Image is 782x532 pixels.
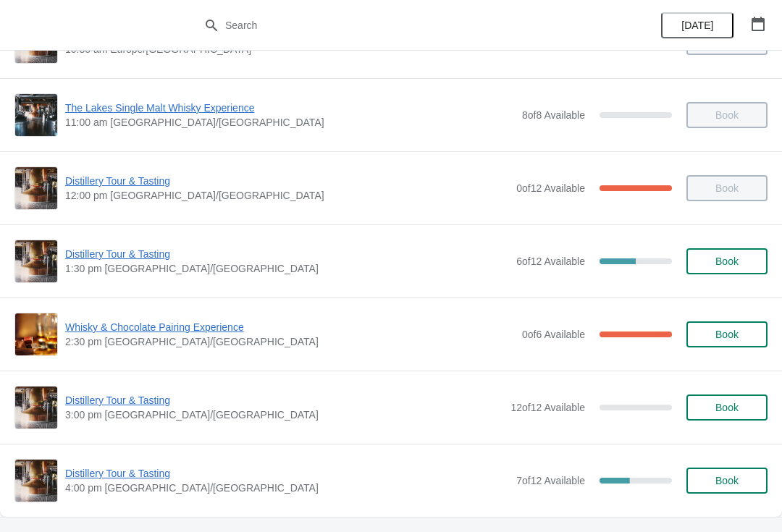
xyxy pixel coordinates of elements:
[715,402,739,413] span: Book
[510,402,585,413] span: 12 of 12 Available
[686,321,768,347] button: Book
[686,248,768,274] button: Book
[516,256,585,267] span: 6 of 12 Available
[516,182,585,194] span: 0 of 12 Available
[15,167,57,209] img: Distillery Tour & Tasting | | 12:00 pm Europe/London
[65,408,503,422] span: 3:00 pm [GEOGRAPHIC_DATA]/[GEOGRAPHIC_DATA]
[65,247,509,261] span: Distillery Tour & Tasting
[516,475,585,486] span: 7 of 12 Available
[224,12,586,38] input: Search
[15,94,57,136] img: The Lakes Single Malt Whisky Experience | | 11:00 am Europe/London
[65,101,515,115] span: The Lakes Single Malt Whisky Experience
[715,256,739,267] span: Book
[65,393,503,408] span: Distillery Tour & Tasting
[65,481,509,495] span: 4:00 pm [GEOGRAPHIC_DATA]/[GEOGRAPHIC_DATA]
[65,174,509,188] span: Distillery Tour & Tasting
[522,329,585,340] span: 0 of 6 Available
[15,240,57,282] img: Distillery Tour & Tasting | | 1:30 pm Europe/London
[661,12,733,38] button: [DATE]
[522,109,585,121] span: 8 of 8 Available
[15,313,57,355] img: Whisky & Chocolate Pairing Experience | | 2:30 pm Europe/London
[65,334,515,349] span: 2:30 pm [GEOGRAPHIC_DATA]/[GEOGRAPHIC_DATA]
[15,460,57,502] img: Distillery Tour & Tasting | | 4:00 pm Europe/London
[15,387,57,428] img: Distillery Tour & Tasting | | 3:00 pm Europe/London
[715,475,739,486] span: Book
[681,20,713,31] span: [DATE]
[65,466,509,481] span: Distillery Tour & Tasting
[65,115,515,130] span: 11:00 am [GEOGRAPHIC_DATA]/[GEOGRAPHIC_DATA]
[686,468,768,494] button: Book
[65,261,509,276] span: 1:30 pm [GEOGRAPHIC_DATA]/[GEOGRAPHIC_DATA]
[715,329,739,340] span: Book
[686,394,768,421] button: Book
[65,188,509,203] span: 12:00 pm [GEOGRAPHIC_DATA]/[GEOGRAPHIC_DATA]
[65,320,515,334] span: Whisky & Chocolate Pairing Experience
